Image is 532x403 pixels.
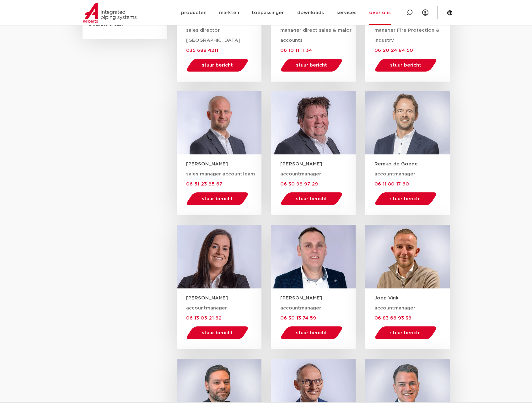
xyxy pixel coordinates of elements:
span: 06 20 24 84 50 [374,48,413,53]
span: 06 30 13 74 59 [280,316,316,320]
span: sales manager accountteam [186,172,255,176]
span: sales director [GEOGRAPHIC_DATA] [186,28,240,43]
span: stuur bericht [390,63,421,67]
span: stuur bericht [202,63,233,67]
h3: Remko de Goede [374,161,450,167]
a: 06 11 80 17 60 [374,181,409,186]
a: over ons [369,1,391,25]
a: 06 20 24 84 50 [374,48,413,53]
a: 06 83 66 93 38 [374,315,411,320]
a: 06 13 05 21 62 [186,315,222,320]
h3: [PERSON_NAME] [186,161,261,167]
h3: [PERSON_NAME] [280,161,356,167]
h3: Joep Vink [374,295,450,301]
a: 035 688 4211 [186,48,218,53]
span: stuur bericht [296,63,327,67]
span: stuur bericht [390,330,421,335]
h3: [PERSON_NAME] [186,295,261,301]
a: markten [219,1,239,25]
nav: Menu [181,1,391,25]
span: stuur bericht [202,330,233,335]
a: 06 51 23 85 67 [186,181,222,186]
a: producten [181,1,207,25]
a: downloads [297,1,324,25]
span: 035 688 4211 [186,48,218,53]
a: 06 30 98 97 29 [280,181,318,186]
span: accountmanager [186,306,227,310]
span: stuur bericht [390,196,421,201]
span: stuur bericht [202,196,233,201]
span: accountmanager [374,306,415,310]
span: 06 13 05 21 62 [186,316,222,320]
span: 06 83 66 93 38 [374,316,411,320]
span: stuur bericht [296,330,327,335]
span: accountmanager [374,172,415,176]
h3: [PERSON_NAME] [280,295,356,301]
span: accountmanager [280,172,321,176]
span: manager direct sales & major accounts [280,28,352,43]
a: 06 10 11 11 34 [280,48,312,53]
a: toepassingen [252,1,285,25]
span: accountmanager [280,306,321,310]
span: stuur bericht [296,196,327,201]
a: services [336,1,357,25]
span: manager Fire Protection & Industry [374,28,439,43]
a: 06 30 13 74 59 [280,315,316,320]
span: 06 10 11 11 34 [280,48,312,53]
